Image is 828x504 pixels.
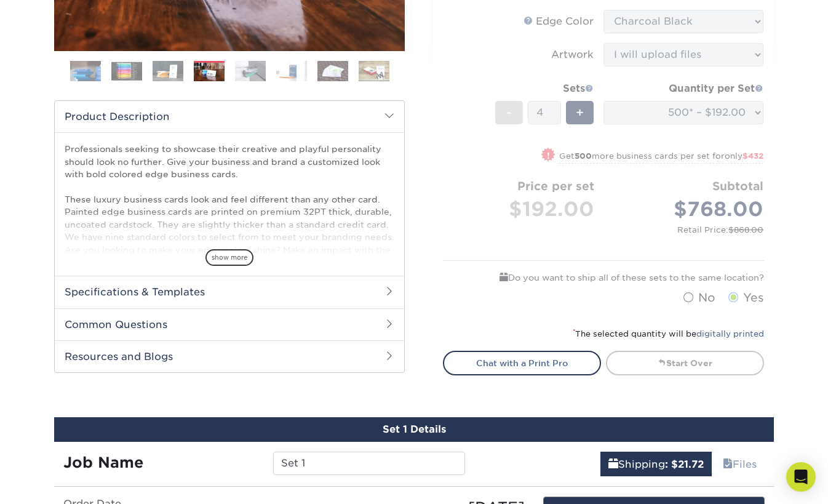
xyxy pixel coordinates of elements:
[235,60,266,82] img: Business Cards 05
[359,60,389,82] img: Business Cards 08
[276,60,307,82] img: Business Cards 06
[786,462,816,492] div: Open Intercom Messenger
[317,60,348,82] img: Business Cards 07
[608,458,618,470] span: shipping
[63,454,143,471] strong: Job Name
[573,329,764,338] small: The selected quantity will be
[54,417,774,442] div: Set 1 Details
[723,458,733,470] span: files
[55,340,404,372] h2: Resources and Blogs
[153,60,183,82] img: Business Cards 03
[55,276,404,308] h2: Specifications & Templates
[273,452,464,475] input: Enter a job name
[606,351,764,375] a: Start Over
[65,143,394,381] p: Professionals seeking to showcase their creative and playful personality should look no further. ...
[696,329,764,338] a: digitally printed
[111,62,142,81] img: Business Cards 02
[715,452,765,476] a: Files
[443,351,601,375] a: Chat with a Print Pro
[205,249,253,266] span: show more
[194,62,225,83] img: Business Cards 04
[665,458,704,470] b: : $21.72
[55,101,404,132] h2: Product Description
[55,308,404,340] h2: Common Questions
[70,56,101,87] img: Business Cards 01
[600,452,712,476] a: Shipping: $21.72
